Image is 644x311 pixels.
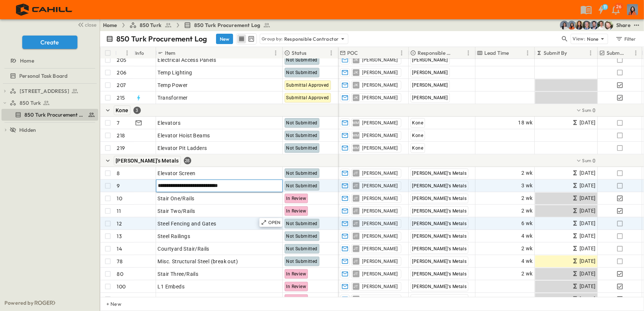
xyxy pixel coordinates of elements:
span: [PERSON_NAME] [362,82,398,88]
p: 13 [117,233,122,240]
p: Sum [582,157,591,164]
p: 12 [117,220,122,227]
img: Daniel Esposito (desposito@cahill-sf.com) [604,21,613,30]
p: Submitted? [607,49,624,57]
img: Stephanie McNeill (smcneill@cahill-sf.com) [567,21,576,30]
span: Elevator Pit Ladders [158,144,207,152]
span: [DATE] [580,194,595,203]
p: 10 [117,195,122,202]
span: 4 wk [521,257,533,265]
span: Not Submitted [286,171,318,176]
button: Menu [631,49,640,57]
span: 850 Turk Procurement Log [24,111,85,118]
button: Menu [586,49,595,57]
p: 11 [117,207,121,215]
span: L1 Embeds [158,283,185,290]
div: # [115,47,134,59]
img: Casey Kasten (ckasten@cahill-sf.com) [590,21,598,30]
span: 4 wk [521,232,533,240]
div: Personal Task Boardtest [1,70,98,82]
span: [PERSON_NAME] [412,70,448,75]
button: row view [237,34,246,43]
span: close [85,21,97,29]
span: In Review [286,196,306,201]
span: Temp Lighting [158,69,192,76]
span: 850 Turk [140,21,162,29]
span: 2 wk [521,270,533,278]
span: In Review [286,208,306,214]
span: [DATE] [580,232,595,240]
span: 2 wk [521,244,533,253]
p: 101 [117,295,125,303]
span: Personal Task Board [19,72,67,80]
span: Not Submitted [286,259,318,264]
p: Item [165,49,176,57]
span: JT [353,223,358,224]
span: JT [353,173,358,173]
span: [PERSON_NAME]'s Metals [412,284,467,289]
span: JT [353,286,358,287]
p: 80 [117,270,123,278]
span: 6 wk [521,219,533,228]
span: JT [353,236,358,236]
p: 206 [117,69,127,76]
button: Sort [625,49,634,57]
span: Elevator Hoist Beams [158,132,210,139]
span: 18 wk [518,118,533,127]
span: [DATE] [580,118,595,127]
span: [DATE] [580,169,595,177]
p: None [587,35,599,43]
div: table view [236,33,257,44]
span: 2 wk [521,169,533,177]
p: Responsible Contractor [284,35,339,43]
span: Submittal Approved [286,83,329,88]
p: 215 [117,94,125,101]
span: Kone [412,133,424,138]
span: 2 wk [521,194,533,203]
a: 850 Turk Procurement Log [1,110,97,120]
a: [STREET_ADDRESS] [10,86,97,96]
button: Sort [569,49,577,57]
p: 78 [117,258,123,265]
span: Not Submitted [286,120,318,126]
span: JK [353,97,358,98]
button: New [216,34,233,44]
span: [PERSON_NAME]'s Metals [116,158,179,164]
span: [DATE] [580,181,595,190]
span: [PERSON_NAME] [362,271,398,277]
a: 850 Turk [129,21,172,29]
p: 218 [117,132,125,139]
button: Sort [308,49,316,57]
div: Share [616,21,631,29]
span: Steel Fencing and Gates [158,220,216,227]
button: kanban view [246,34,256,43]
span: Kone [116,107,129,113]
button: Menu [271,49,280,57]
p: + New [106,300,111,308]
span: [PERSON_NAME] [362,70,398,76]
p: Responsible Contractor [418,49,454,57]
span: [PERSON_NAME] [362,183,398,189]
span: [PERSON_NAME]'s Metals [412,221,467,226]
span: [DATE] [580,257,595,265]
p: 8 [117,170,120,177]
span: Courtyard Stair/Rails [158,245,209,253]
button: Sort [511,49,519,57]
span: [PERSON_NAME] [362,145,398,151]
span: 850 Turk Procurement Log [194,21,260,29]
div: Info [135,43,144,63]
span: [PERSON_NAME] [362,208,398,214]
a: Home [1,56,97,66]
div: 850 Turk Procurement Logtest [1,109,98,121]
p: 7 [117,119,120,127]
span: [PERSON_NAME] [362,95,398,101]
button: Menu [123,49,132,57]
span: JT [353,248,358,249]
